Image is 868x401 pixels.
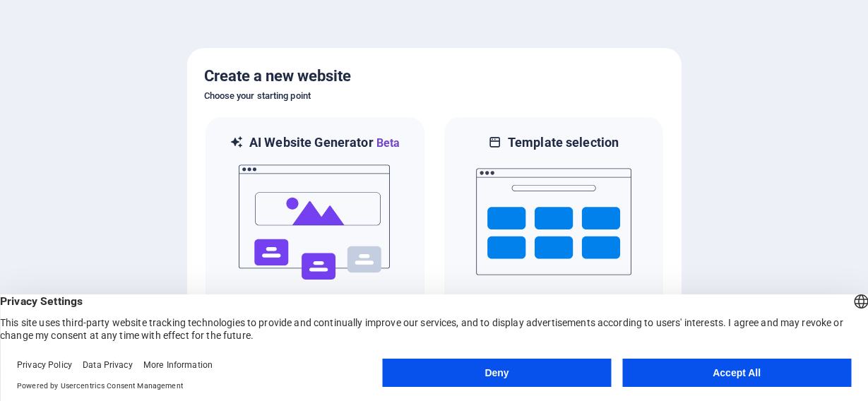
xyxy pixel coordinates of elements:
p: Choose from 150+ templates and adjust it to you needs. [461,292,646,318]
div: AI Website GeneratorBetaaiLet the AI Website Generator create a website based on your input. [204,116,426,337]
div: Template selectionChoose from 150+ templates and adjust it to you needs. [443,116,665,337]
img: ai [237,152,393,293]
p: Let the AI Website Generator create a website based on your input. [222,293,408,318]
span: Beta [374,136,400,150]
h6: Choose your starting point [204,88,665,104]
h6: AI Website Generator [249,134,400,152]
h5: Create a new website [204,65,665,88]
h6: Template selection [508,134,619,151]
